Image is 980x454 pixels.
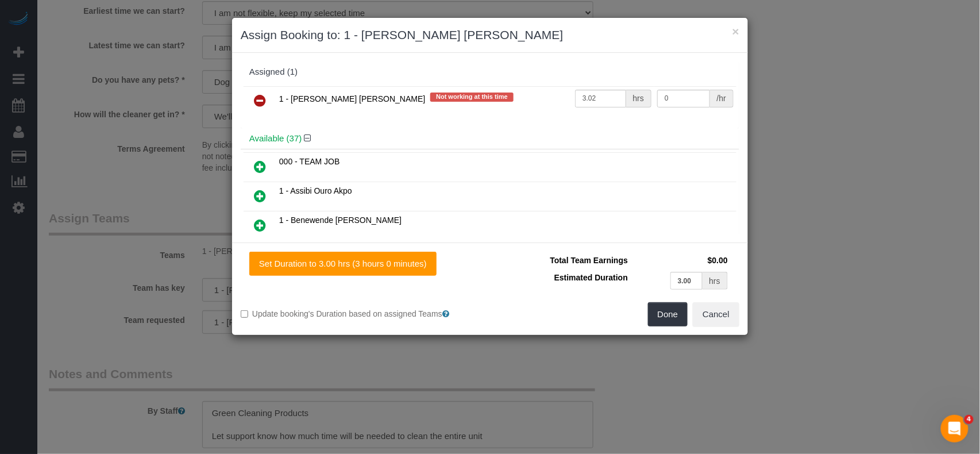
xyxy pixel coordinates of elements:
[279,157,340,166] span: 000 - TEAM JOB
[631,252,731,269] td: $0.00
[732,25,739,37] button: ×
[249,252,437,276] button: Set Duration to 3.00 hrs (3 hours 0 minutes)
[430,93,514,102] span: Not working at this time
[703,272,728,290] div: hrs
[241,26,739,44] h3: Assign Booking to: 1 - [PERSON_NAME] [PERSON_NAME]
[241,310,248,318] input: Update booking's Duration based on assigned Teams
[499,252,631,269] td: Total Team Earnings
[648,302,688,326] button: Done
[941,415,969,443] iframe: Intercom live chat
[249,67,731,77] div: Assigned (1)
[554,273,628,282] span: Estimated Duration
[241,308,481,320] label: Update booking's Duration based on assigned Teams
[279,186,352,195] span: 1 - Assibi Ouro Akpo
[279,94,425,103] span: 1 - [PERSON_NAME] [PERSON_NAME]
[626,90,651,107] div: hrs
[710,90,734,107] div: /hr
[279,216,402,225] span: 1 - Benewende [PERSON_NAME]
[249,134,731,144] h4: Available (37)
[964,415,974,424] span: 4
[693,302,739,326] button: Cancel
